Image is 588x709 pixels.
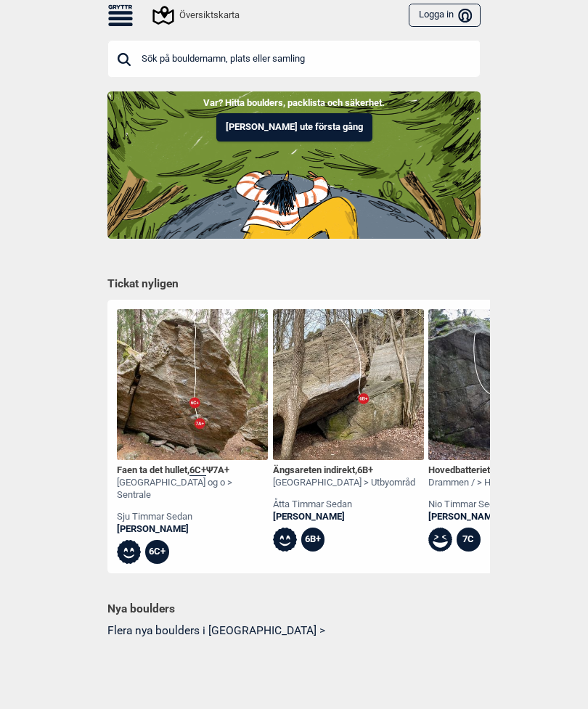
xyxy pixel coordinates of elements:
p: Var? Hitta boulders, packlista och säkerhet. [11,96,577,110]
span: 6B+ [357,464,373,475]
button: Logga in [409,4,481,28]
div: Drammen / > Hurum [428,477,512,489]
div: [GEOGRAPHIC_DATA] > Utbyområd [273,477,415,489]
h1: Nya boulders [107,602,481,616]
a: [PERSON_NAME] [117,523,268,536]
a: [PERSON_NAME] [273,511,415,523]
div: 6B+ [301,528,325,552]
h1: Tickat nyligen [107,276,481,292]
div: Översiktskarta [155,7,240,24]
a: [PERSON_NAME] [428,511,512,523]
div: Ängsareten indirekt , [273,464,415,477]
div: åtta timmar sedan [273,499,415,511]
button: Flera nya boulders i [GEOGRAPHIC_DATA] > [107,620,481,643]
img: Faen ta det hullet [117,309,268,460]
img: Indoor to outdoor [107,91,481,238]
input: Sök på bouldernamn, plats eller samling [107,40,481,78]
div: sju timmar sedan [117,511,268,523]
span: 6C+ [189,464,206,476]
div: [GEOGRAPHIC_DATA] og o > Sentrale [117,477,268,501]
div: Hovedbatteriet , [428,464,512,477]
img: Angsareten indirekt 230414 [273,309,424,460]
span: 7A+ [213,464,229,475]
div: Faen ta det hullet , Ψ [117,464,268,477]
button: [PERSON_NAME] ute första gång [216,113,372,142]
div: 6C+ [145,540,169,564]
img: Hovedbatteriet 211123 [428,309,579,460]
div: nio timmar sedan [428,499,512,511]
div: 7C [457,528,481,552]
